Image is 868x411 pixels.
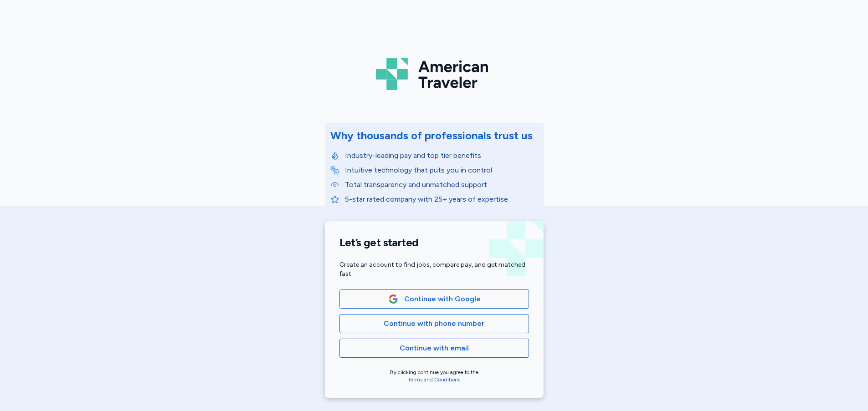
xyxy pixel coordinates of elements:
a: Terms and Conditions [408,376,460,383]
button: Google LogoContinue with Google [339,289,529,309]
span: Continue with phone number [384,318,484,329]
p: Intuitive technology that puts you in control [345,165,538,176]
img: Google Logo [388,294,398,304]
button: Continue with email [339,339,529,358]
span: Continue with email [400,343,469,354]
h1: Let’s get started [339,236,529,249]
div: Why thousands of professionals trust us [330,128,533,143]
span: Continue with Google [404,294,481,304]
p: Total transparency and unmatched support [345,179,538,190]
div: Create an account to find jobs, compare pay, and get matched fast [339,260,529,279]
p: 5-star rated company with 25+ years of expertise [345,194,538,205]
img: Logo [376,55,493,94]
p: Industry-leading pay and top tier benefits [345,150,538,161]
button: Continue with phone number [339,314,529,333]
div: By clicking continue you agree to the [339,369,529,383]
